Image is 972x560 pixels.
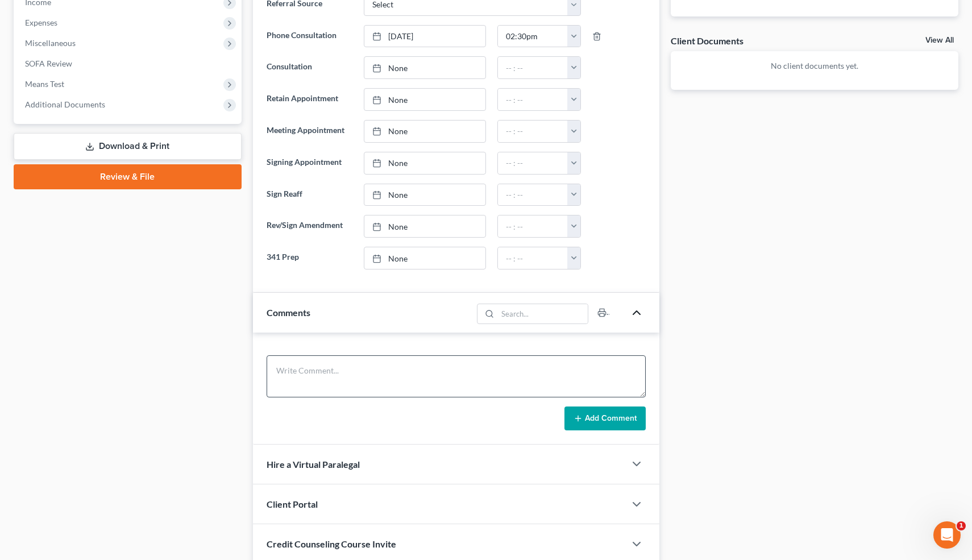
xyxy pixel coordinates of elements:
a: View All [925,36,954,44]
iframe: Intercom live chat [933,521,961,549]
label: Rev/Sign Amendment [261,215,359,238]
a: None [364,247,485,269]
a: Download & Print [14,133,242,160]
span: Comments [267,307,310,318]
input: -- : -- [498,247,568,269]
input: -- : -- [498,215,568,237]
a: Review & File [14,164,242,189]
input: -- : -- [498,89,568,110]
span: Credit Counseling Course Invite [267,538,396,549]
a: [DATE] [364,26,485,47]
input: -- : -- [498,26,568,47]
label: Sign Reaff [261,184,359,206]
a: None [364,57,485,78]
a: None [364,215,485,237]
a: None [364,152,485,174]
label: Retain Appointment [261,88,359,111]
div: Client Documents [671,35,743,47]
a: None [364,184,485,206]
p: No client documents yet. [680,60,949,72]
a: SOFA Review [16,53,242,74]
label: Consultation [261,56,359,79]
span: SOFA Review [25,59,72,68]
span: Expenses [25,18,57,27]
label: Meeting Appointment [261,120,359,143]
a: None [364,89,485,110]
label: Phone Consultation [261,25,359,48]
label: Signing Appointment [261,152,359,175]
input: -- : -- [498,152,568,174]
span: Client Portal [267,499,318,509]
input: Search... [498,304,588,323]
label: 341 Prep [261,247,359,269]
span: Additional Documents [25,99,105,109]
input: -- : -- [498,121,568,142]
span: 1 [957,521,966,530]
span: Means Test [25,79,64,89]
button: Add Comment [564,406,646,430]
input: -- : -- [498,57,568,78]
input: -- : -- [498,184,568,206]
span: Miscellaneous [25,38,76,48]
span: Hire a Virtual Paralegal [267,459,360,470]
a: None [364,121,485,142]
